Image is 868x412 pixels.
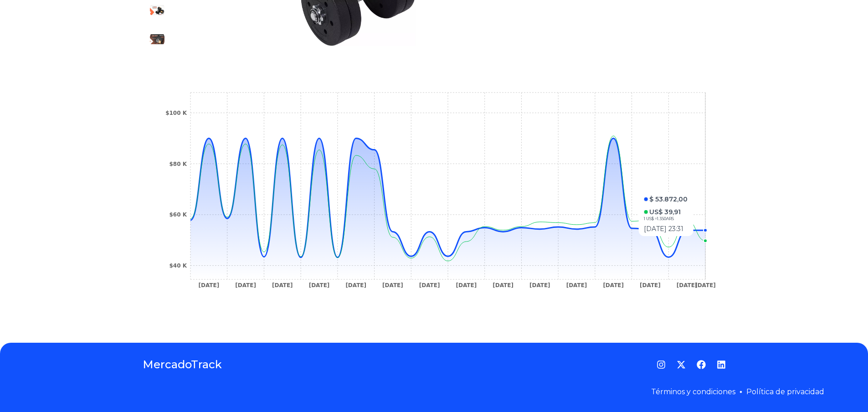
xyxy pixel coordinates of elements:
a: Política de privacidad [746,387,824,396]
a: LinkedIn [717,360,726,369]
tspan: [DATE] [419,282,440,288]
a: Instagram [657,360,666,369]
a: MercadoTrack [143,357,222,372]
img: Kit Mancuernas Macizas A Rosca + 20 Kg En 8 Discos De 2.5 Kgs [150,32,164,46]
tspan: $40 K [169,263,187,269]
a: Twitter [677,360,686,369]
tspan: [DATE] [308,282,329,288]
tspan: $100 K [165,110,187,116]
tspan: [DATE] [235,282,256,288]
a: Términos y condiciones [651,387,735,396]
tspan: [DATE] [566,282,587,288]
tspan: [DATE] [272,282,293,288]
tspan: [DATE] [493,282,514,288]
tspan: [DATE] [676,282,697,288]
tspan: [DATE] [640,282,661,288]
tspan: [DATE] [456,282,477,288]
a: Facebook [697,360,706,369]
tspan: $60 K [169,211,187,218]
tspan: [DATE] [382,282,403,288]
tspan: [DATE] [529,282,550,288]
tspan: [DATE] [603,282,624,288]
tspan: [DATE] [695,282,716,288]
tspan: [DATE] [198,282,219,288]
tspan: $80 K [169,161,187,167]
img: Kit Mancuernas Macizas A Rosca + 20 Kg En 8 Discos De 2.5 Kgs [150,3,164,17]
tspan: [DATE] [345,282,366,288]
